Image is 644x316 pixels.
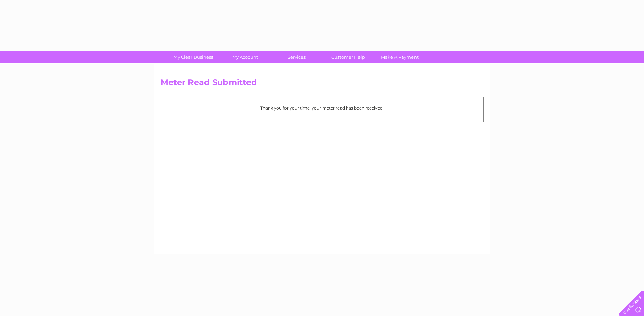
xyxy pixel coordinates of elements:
[372,51,428,63] a: Make A Payment
[165,51,221,63] a: My Clear Business
[320,51,376,63] a: Customer Help
[217,51,273,63] a: My Account
[161,78,484,91] h2: Meter Read Submitted
[269,51,325,63] a: Services
[164,105,480,111] p: Thank you for your time, your meter read has been received.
